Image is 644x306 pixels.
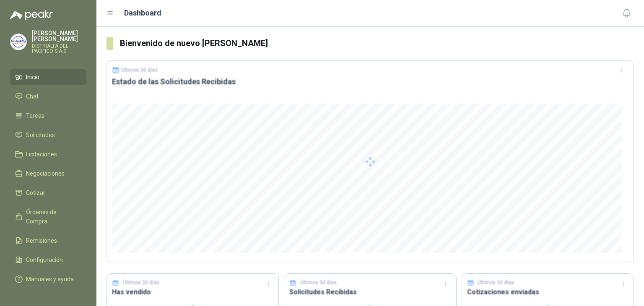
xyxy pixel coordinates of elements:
a: Remisiones [10,233,86,249]
a: Licitaciones [10,146,86,162]
h3: Bienvenido de nuevo [PERSON_NAME] [120,37,634,50]
span: Órdenes de Compra [26,207,78,226]
span: Chat [26,92,39,101]
span: Licitaciones [26,150,57,159]
p: [PERSON_NAME] [PERSON_NAME] [32,30,86,42]
span: Tareas [26,111,44,120]
a: Negociaciones [10,166,86,182]
img: Company Logo [10,34,26,50]
span: Negociaciones [26,169,65,178]
p: DISTRIALFA DEL PACIFICO S.A.S. [32,44,86,54]
a: Órdenes de Compra [10,204,86,229]
a: Manuales y ayuda [10,271,86,287]
span: Remisiones [26,236,57,245]
a: Chat [10,88,86,104]
img: Logo peakr [10,10,53,20]
a: Tareas [10,108,86,124]
span: Cotizar [26,188,45,197]
a: Inicio [10,69,86,85]
span: Solicitudes [26,130,55,140]
span: Manuales y ayuda [26,275,74,284]
a: Configuración [10,252,86,268]
a: Cotizar [10,185,86,201]
h1: Dashboard [124,7,161,19]
span: Inicio [26,73,39,82]
span: Configuración [26,255,63,265]
a: Solicitudes [10,127,86,143]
